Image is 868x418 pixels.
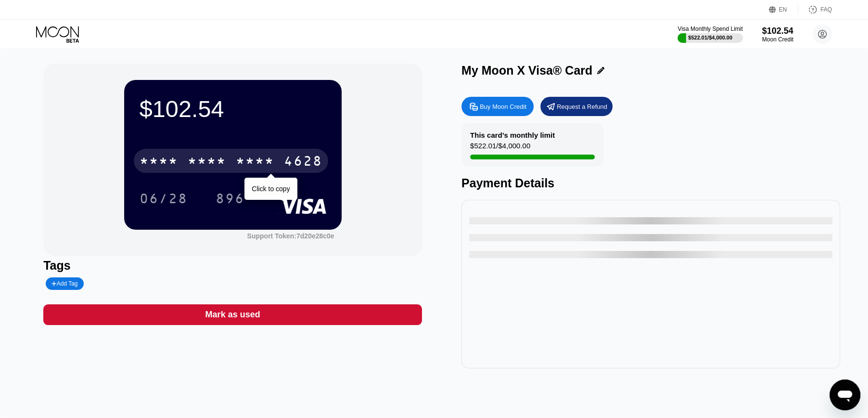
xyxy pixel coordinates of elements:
div: Mark as used [205,309,260,320]
div: FAQ [820,6,832,13]
div: Moon Credit [762,36,793,43]
div: 896 [208,186,252,210]
div: $522.01 / $4,000.00 [688,35,732,40]
div: $102.54 [762,26,793,36]
div: $102.54 [140,95,326,122]
div: EN [779,6,787,13]
div: My Moon X Visa® Card [461,64,592,78]
div: 4628 [284,155,322,170]
div: Request a Refund [557,103,607,111]
div: Buy Moon Credit [480,103,526,111]
div: Tags [43,259,422,273]
div: Add Tag [51,280,77,287]
div: Click to copy [252,185,290,193]
div: Support Token:7d20e28c0e [247,232,334,240]
div: Request a Refund [540,97,613,116]
div: $102.54Moon Credit [762,26,793,43]
div: EN [769,5,798,14]
div: Mark as used [43,304,422,325]
div: Visa Monthly Spend Limit$522.01/$4,000.00 [677,26,742,43]
div: This card’s monthly limit [470,131,555,139]
div: FAQ [798,5,832,14]
div: Support Token: 7d20e28c0e [247,232,334,240]
div: 06/28 [140,192,188,208]
div: Add Tag [46,277,83,290]
div: 896 [216,192,244,208]
div: $522.01 / $4,000.00 [470,142,530,155]
iframe: Mesajlaşma penceresini başlatma düğmesi [830,379,860,410]
div: 06/28 [132,186,195,210]
div: Visa Monthly Spend Limit [677,26,742,32]
div: Payment Details [461,176,840,190]
div: Buy Moon Credit [461,97,534,116]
